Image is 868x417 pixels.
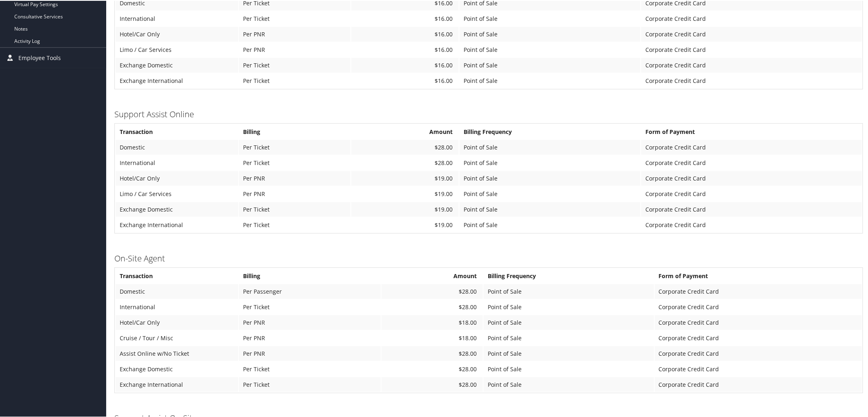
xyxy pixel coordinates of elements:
[114,108,863,119] h3: Support Assist Online
[484,268,654,283] th: Billing Frequency
[641,124,862,138] th: Form of Payment
[484,346,654,360] td: Point of Sale
[239,377,381,391] td: Per Ticket
[460,11,640,25] td: Point of Sale
[484,330,654,345] td: Point of Sale
[641,26,862,41] td: Corporate Credit Card
[351,155,459,169] td: $28.00
[239,299,381,314] td: Per Ticket
[655,283,862,298] td: Corporate Credit Card
[382,361,483,376] td: $28.00
[641,170,862,185] td: Corporate Credit Card
[641,155,862,169] td: Corporate Credit Card
[351,26,459,41] td: $16.00
[116,26,238,41] td: Hotel/Car Only
[239,361,381,376] td: Per Ticket
[351,217,459,232] td: $19.00
[116,139,238,154] td: Domestic
[239,314,381,329] td: Per PNR
[351,170,459,185] td: $19.00
[382,346,483,360] td: $28.00
[116,361,238,376] td: Exchange Domestic
[116,299,238,314] td: International
[239,73,350,87] td: Per Ticket
[239,57,350,72] td: Per Ticket
[641,186,862,201] td: Corporate Credit Card
[382,283,483,298] td: $28.00
[460,217,640,232] td: Point of Sale
[655,299,862,314] td: Corporate Credit Card
[655,314,862,329] td: Corporate Credit Card
[484,361,654,376] td: Point of Sale
[484,377,654,391] td: Point of Sale
[655,346,862,360] td: Corporate Credit Card
[239,170,350,185] td: Per PNR
[351,11,459,25] td: $16.00
[351,57,459,72] td: $16.00
[382,268,483,283] th: Amount
[460,57,640,72] td: Point of Sale
[114,252,863,263] h3: On-Site Agent
[116,42,238,56] td: Limo / Car Services
[116,377,238,391] td: Exchange International
[239,217,350,232] td: Per Ticket
[460,201,640,216] td: Point of Sale
[18,47,61,67] span: Employee Tools
[351,42,459,56] td: $16.00
[655,361,862,376] td: Corporate Credit Card
[116,201,238,216] td: Exchange Domestic
[641,57,862,72] td: Corporate Credit Card
[116,124,238,138] th: Transaction
[239,155,350,169] td: Per Ticket
[655,268,862,283] th: Form of Payment
[460,155,640,169] td: Point of Sale
[116,170,238,185] td: Hotel/Car Only
[116,155,238,169] td: International
[655,330,862,345] td: Corporate Credit Card
[641,11,862,25] td: Corporate Credit Card
[239,346,381,360] td: Per PNR
[460,170,640,185] td: Point of Sale
[460,124,640,138] th: Billing Frequency
[382,377,483,391] td: $28.00
[460,26,640,41] td: Point of Sale
[484,314,654,329] td: Point of Sale
[460,73,640,87] td: Point of Sale
[382,314,483,329] td: $18.00
[239,26,350,41] td: Per PNR
[351,139,459,154] td: $28.00
[116,330,238,345] td: Cruise / Tour / Misc
[116,268,238,283] th: Transaction
[484,283,654,298] td: Point of Sale
[239,139,350,154] td: Per Ticket
[239,268,381,283] th: Billing
[641,217,862,232] td: Corporate Credit Card
[484,299,654,314] td: Point of Sale
[382,299,483,314] td: $28.00
[239,124,350,138] th: Billing
[239,330,381,345] td: Per PNR
[239,186,350,201] td: Per PNR
[641,201,862,216] td: Corporate Credit Card
[116,186,238,201] td: Limo / Car Services
[351,73,459,87] td: $16.00
[460,186,640,201] td: Point of Sale
[239,11,350,25] td: Per Ticket
[351,186,459,201] td: $19.00
[239,283,381,298] td: Per Passenger
[116,73,238,87] td: Exchange International
[239,201,350,216] td: Per Ticket
[116,314,238,329] td: Hotel/Car Only
[641,42,862,56] td: Corporate Credit Card
[351,124,459,138] th: Amount
[460,139,640,154] td: Point of Sale
[116,57,238,72] td: Exchange Domestic
[116,217,238,232] td: Exchange International
[382,330,483,345] td: $18.00
[116,283,238,298] td: Domestic
[239,42,350,56] td: Per PNR
[460,42,640,56] td: Point of Sale
[351,201,459,216] td: $19.00
[641,73,862,87] td: Corporate Credit Card
[116,346,238,360] td: Assist Online w/No Ticket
